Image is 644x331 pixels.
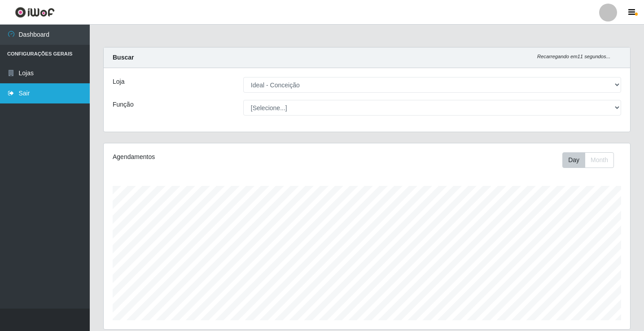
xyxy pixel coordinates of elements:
[562,152,585,168] button: Day
[585,152,614,168] button: Month
[562,152,614,168] div: First group
[562,152,621,168] div: Toolbar with button groups
[15,7,55,18] img: CoreUI Logo
[113,152,317,162] div: Agendamentos
[113,54,134,61] strong: Buscar
[537,54,610,59] i: Recarregando em 11 segundos...
[113,77,124,86] label: Loja
[113,100,134,109] label: Função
